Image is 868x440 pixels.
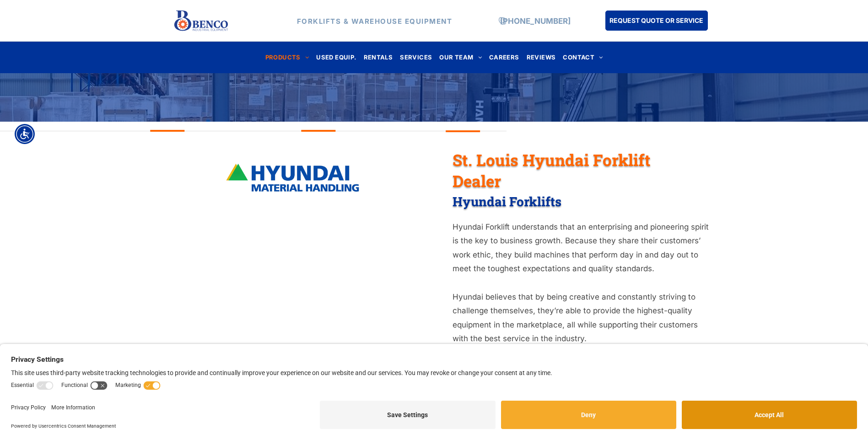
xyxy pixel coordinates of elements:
img: bencoindustrial [224,162,361,193]
span: St. Louis Hyundai Forklift Dealer [453,149,651,191]
a: PRODUCTS [262,51,313,64]
a: RENTALS [360,51,397,64]
span: Hyundai believes that by being creative and constantly striving to challenge themselves, they’re ... [453,292,698,343]
div: Accessibility Menu [15,124,35,144]
a: CAREERS [485,51,523,64]
a: USED EQUIP. [313,51,360,64]
a: [PHONE_NUMBER] [500,16,571,25]
a: CONTACT [559,51,606,64]
a: REVIEWS [523,51,560,64]
a: OUR TEAM [436,51,485,64]
a: REQUEST QUOTE OR SERVICE [605,11,708,31]
strong: FORKLIFTS & WAREHOUSE EQUIPMENT [297,16,453,25]
span: Hyundai Forklift understands that an enterprising and pioneering spirit is the key to business gr... [453,222,709,274]
span: REQUEST QUOTE OR SERVICE [609,12,703,29]
span: Hyundai Forklifts [453,193,561,210]
a: SERVICES [396,51,436,64]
